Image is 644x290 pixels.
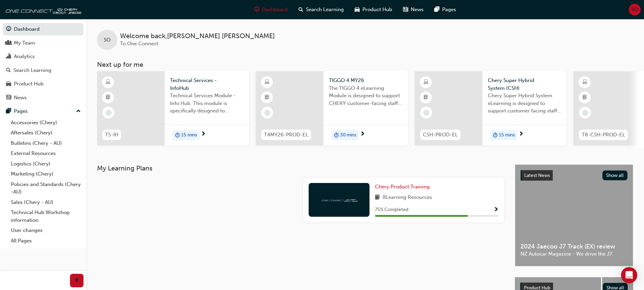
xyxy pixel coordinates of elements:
[6,54,11,60] span: chart-icon
[6,81,11,87] span: car-icon
[403,5,408,14] span: news-icon
[6,26,11,32] span: guage-icon
[3,105,84,117] button: Pages
[6,68,11,74] span: search-icon
[14,107,28,115] div: Pages
[97,71,249,146] a: TS-IHTechnical Services - InfoHubTechnical Services Module - Info Hub. This module is specificall...
[398,3,429,17] a: news-iconNews
[582,78,587,87] span: learningResourceType_ELEARNING-icon
[3,78,84,90] a: Product Hub
[249,3,293,17] a: guage-iconDashboard
[8,169,84,179] a: Marketing (Chery)
[201,131,206,137] span: next-icon
[14,94,27,102] div: News
[3,37,84,49] a: My Team
[181,131,197,139] span: 15 mins
[621,267,637,283] div: Open Intercom Messenger
[8,225,84,236] a: User changes
[415,71,567,146] a: CSH-PROD-ELChery Super Hybrid System (CSH)Chery Super Hybrid System eLearning is designed to supp...
[265,93,269,102] span: booktick-icon
[306,6,344,14] span: Search Learning
[8,128,84,138] a: Aftersales (Chery)
[8,236,84,246] a: All Pages
[299,5,303,14] span: search-icon
[106,78,111,87] span: learningResourceType_ELEARNING-icon
[97,164,504,172] h3: My Learning Plans
[8,207,84,225] a: Technical Hub Workshop information
[494,207,499,213] span: Show Progress
[8,138,84,149] a: Bulletins (Chery - AU)
[429,3,461,17] a: pages-iconPages
[3,91,84,104] a: News
[170,92,244,115] span: Technical Services Module - Info Hub. This module is specifically designed to address the require...
[521,170,627,181] a: Latest NewsShow all
[8,159,84,169] a: Logistics (Chery)
[14,67,51,74] div: Search Learning
[631,6,638,14] span: SO
[6,40,11,46] span: people-icon
[120,32,275,40] span: Welcome back , [PERSON_NAME] [PERSON_NAME]
[519,131,524,137] span: next-icon
[86,61,644,69] h3: Next up for me
[521,243,627,251] span: 2024 Jaecoo J7 Track (EX) review
[104,36,111,44] span: SO
[334,131,339,139] span: duration-icon
[375,193,380,202] span: book-icon
[3,23,84,35] a: Dashboard
[524,173,550,178] span: Latest News
[265,78,269,87] span: learningResourceType_ELEARNING-icon
[105,131,118,139] span: TS-IH
[602,170,628,180] button: Show all
[293,3,349,17] a: search-iconSearch Learning
[14,39,35,47] div: My Team
[442,6,456,14] span: Pages
[434,5,439,14] span: pages-icon
[6,95,11,101] span: news-icon
[582,131,625,139] span: T8-CSH-PROD-EL
[423,131,458,139] span: CSH-PROD-EL
[629,4,641,16] button: SO
[8,197,84,208] a: Sales (Chery - AU)
[375,183,432,191] a: Chery Product Training
[120,41,158,47] span: To One Connect
[256,71,408,146] a: T4MY26-PROD-ELTIGGO 4 MY26The TIGGO 4 eLearning Module is designed to support CHERY customer-faci...
[424,93,428,102] span: booktick-icon
[14,80,44,88] div: Product Hub
[515,164,633,266] a: Latest NewsShow all2024 Jaecoo J7 Track (EX) reviewNZ Autocar Magazine - We drive the J7.
[329,84,403,107] span: The TIGGO 4 eLearning Module is designed to support CHERY customer-facing staff with the product ...
[76,107,81,116] span: up-icon
[264,131,308,139] span: T4MY26-PROD-EL
[3,50,84,63] a: Analytics
[383,193,432,202] span: 8 Learning Resources
[355,5,360,14] span: car-icon
[74,276,79,285] span: prev-icon
[262,6,288,14] span: Dashboard
[14,53,35,60] div: Analytics
[6,108,11,114] span: pages-icon
[360,131,365,137] span: next-icon
[320,196,358,203] img: oneconnect
[264,110,270,116] span: learningRecordVerb_NONE-icon
[499,131,515,139] span: 15 mins
[582,110,588,116] span: learningRecordVerb_NONE-icon
[411,6,424,14] span: News
[8,148,84,159] a: External Resources
[423,110,429,116] span: learningRecordVerb_NONE-icon
[488,92,562,115] span: Chery Super Hybrid System eLearning is designed to support customer facing staff with the underst...
[340,131,356,139] span: 30 mins
[105,110,112,116] span: learningRecordVerb_NONE-icon
[375,206,408,214] span: 75 % Completed
[493,131,498,139] span: duration-icon
[8,179,84,197] a: Policies and Standards (Chery -AU)
[3,64,84,77] a: Search Learning
[175,131,180,139] span: duration-icon
[424,78,428,87] span: learningResourceType_ELEARNING-icon
[329,77,403,84] span: TIGGO 4 MY26
[3,22,84,105] button: DashboardMy TeamAnalyticsSearch LearningProduct HubNews
[3,3,81,16] img: oneconnect
[488,77,562,92] span: Chery Super Hybrid System (CSH)
[106,93,111,102] span: booktick-icon
[349,3,398,17] a: car-iconProduct Hub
